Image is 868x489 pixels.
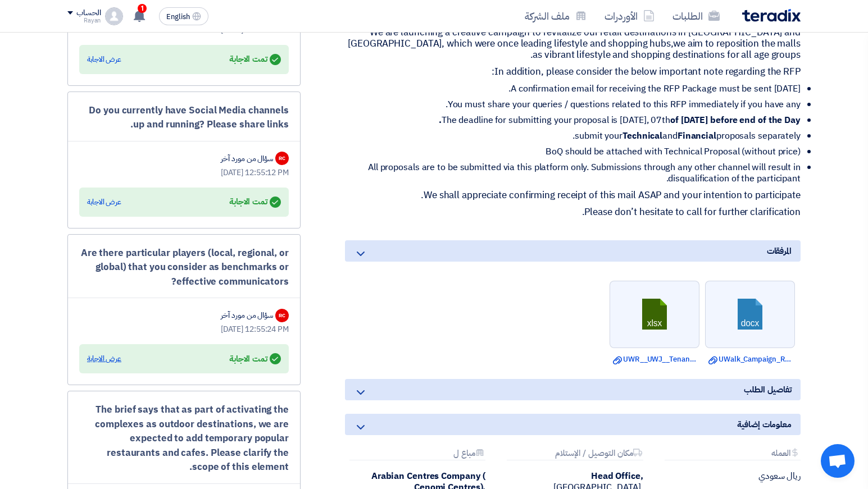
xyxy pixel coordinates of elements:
a: UWR__UWJ__Tenant_list.xlsx [613,354,696,365]
span: 1 [138,4,147,13]
div: تمت الاجابة [229,351,281,367]
div: مباع ل [349,449,485,460]
div: عرض الاجابة [87,353,121,364]
a: ملف الشركة [516,3,596,29]
div: The brief says that as part of activating the complexes as outdoor destinations, we are expected ... [79,403,289,474]
b: Head Office, [591,469,643,483]
div: سؤال من مورد آخر [221,309,273,321]
li: BoQ should be attached with Technical Proposal (without price) [354,146,801,157]
div: RC [275,309,289,322]
li: You must share your queries / questions related to this RFP immediately if you have any. [354,99,801,110]
li: All proposals are to be submitted via this platform only. Submissions through any other channel w... [354,162,801,184]
p: We are launching a creative campaign to revitalize our retail destinations in [GEOGRAPHIC_DATA] a... [345,27,801,61]
div: مكان التوصيل / الإستلام [507,449,643,460]
div: Open chat [821,444,855,478]
p: We shall appreciate confirming receipt of this mail ASAP and your intention to participate. [345,190,801,201]
div: [DATE] 12:55:24 PM [79,323,289,335]
div: عرض الاجابة [87,196,121,208]
strong: of [DATE] before end of the Day. [439,113,801,127]
div: العمله [665,449,801,460]
div: Rayan [67,17,101,24]
div: [DATE] 12:55:12 PM [79,167,289,179]
div: Are there particular players (local, regional, or global) that you consider as benchmarks or effe... [79,246,289,289]
button: English [159,7,208,25]
span: English [166,13,190,21]
p: In addition, please consider the below important note regarding the RFP: [345,66,801,77]
div: ريال سعودي [660,470,801,482]
div: تمت الاجابة [229,194,281,210]
div: عرض الاجابة [87,54,121,65]
li: A confirmation email for receiving the RFP Package must be sent [DATE]. [354,83,801,94]
a: الطلبات [664,3,729,29]
strong: Financial [678,129,716,143]
div: الحساب [76,8,101,18]
span: المرفقات [767,245,792,257]
p: Please don’t hesitate to call for further clarification. [345,207,801,218]
div: Do you currently have Social Media channels up and running? Please share links. [79,103,289,132]
li: The deadline for submitting your proposal is [DATE], 07th [354,115,801,126]
img: Teradix logo [742,9,801,22]
span: معلومات إضافية [737,418,792,431]
div: سؤال من مورد آخر [221,153,273,164]
img: profile_test.png [105,7,123,25]
a: UWalk_Campaign_RFP.docx [708,354,792,365]
div: تمت الاجابة [229,52,281,67]
div: RC [275,152,289,165]
strong: Technical [622,129,662,143]
li: submit your and proposals separately. [354,130,801,141]
span: تفاصيل الطلب [744,383,792,396]
a: الأوردرات [596,3,664,29]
